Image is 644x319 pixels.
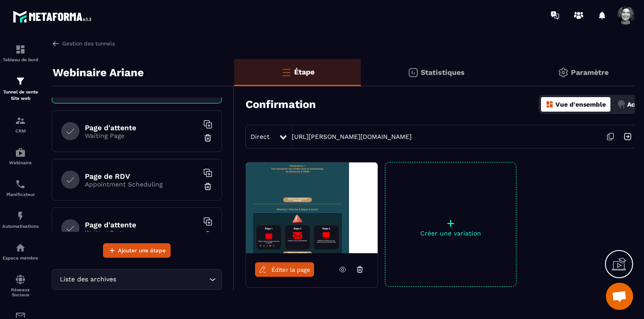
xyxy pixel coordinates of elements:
img: formation [15,44,26,55]
p: Waiting Page [85,132,198,139]
p: Réseaux Sociaux [2,287,39,297]
a: formationformationTunnel de vente Site web [2,69,39,108]
a: social-networksocial-networkRéseaux Sociaux [2,267,39,304]
img: logo [13,8,94,25]
p: Webinaire Ariane [53,64,144,82]
p: Planificateur [2,192,39,197]
p: Automatisations [2,224,39,229]
p: Paramètre [571,68,609,77]
img: arrow [52,39,60,48]
p: Webinaire [2,160,39,165]
a: [URL][PERSON_NAME][DOMAIN_NAME] [292,133,412,140]
img: trash [203,231,212,240]
a: formationformationCRM [2,108,39,140]
h6: Page de RDV [85,172,198,181]
img: arrow-next.bcc2205e.svg [619,128,636,145]
img: trash [203,133,212,142]
h6: Page d'attente [85,123,198,132]
img: setting-gr.5f69749f.svg [558,67,569,78]
img: formation [15,76,26,87]
img: dashboard-orange.40269519.svg [546,100,554,108]
img: social-network [15,274,26,285]
p: Créer une variation [385,230,516,237]
a: formationformationTableau de bord [2,37,39,69]
img: stats.20deebd0.svg [408,67,418,78]
img: automations [15,147,26,158]
span: Direct [251,133,270,140]
p: CRM [2,128,39,133]
span: Éditer la page [271,266,310,273]
div: Ouvrir le chat [606,283,633,310]
h3: Confirmation [246,98,316,111]
p: Appointment Scheduling [85,181,198,188]
img: actions.d6e523a2.png [617,100,625,108]
p: Vue d'ensemble [556,101,606,108]
a: automationsautomationsAutomatisations [2,204,39,236]
h6: Page d'attente [85,221,198,229]
a: automationsautomationsEspace membre [2,236,39,267]
img: bars-o.4a397970.svg [281,67,292,78]
p: Tunnel de vente Site web [2,89,39,102]
img: automations [15,242,26,253]
a: Éditer la page [255,262,314,277]
a: automationsautomationsWebinaire [2,140,39,172]
img: formation [15,115,26,126]
a: schedulerschedulerPlanificateur [2,172,39,204]
a: Gestion des tunnels [52,39,115,48]
img: image [246,162,378,253]
p: + [385,217,516,230]
p: Tableau de bord [2,57,39,62]
span: Liste des archives [58,275,118,285]
button: Ajouter une étape [103,243,171,258]
span: Ajouter une étape [118,246,166,255]
img: trash [203,182,212,191]
img: scheduler [15,179,26,190]
p: Statistiques [421,68,465,77]
p: Espace membre [2,255,39,260]
input: Search for option [118,275,207,285]
div: Search for option [52,269,222,290]
p: Waiting Page [85,229,198,236]
img: automations [15,211,26,221]
p: Étape [294,68,315,76]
